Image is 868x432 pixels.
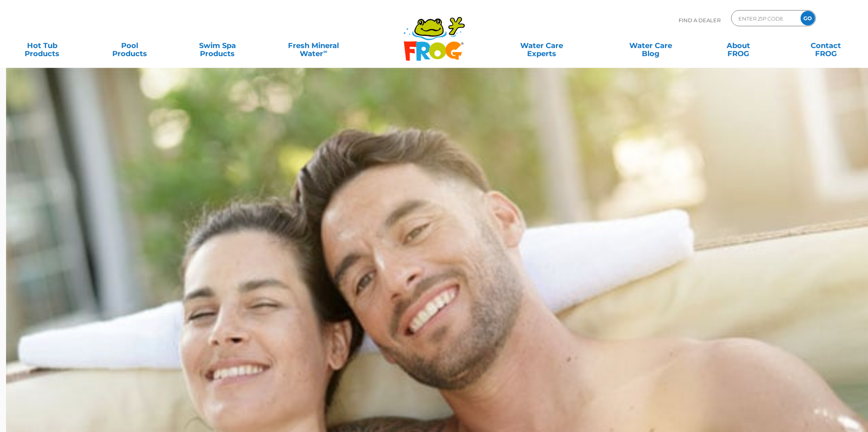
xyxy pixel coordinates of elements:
a: AboutFROG [704,38,772,54]
input: GO [801,11,815,25]
input: Zip Code Form [738,13,792,24]
a: Water CareBlog [616,38,685,54]
a: Hot TubProducts [8,38,76,54]
a: Fresh MineralWater∞ [271,38,356,54]
a: Swim SpaProducts [183,38,252,54]
a: ContactFROG [792,38,860,54]
a: PoolProducts [96,38,164,54]
p: Find A Dealer [679,10,721,30]
a: Water CareExperts [486,38,597,54]
sup: ∞ [323,48,327,55]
